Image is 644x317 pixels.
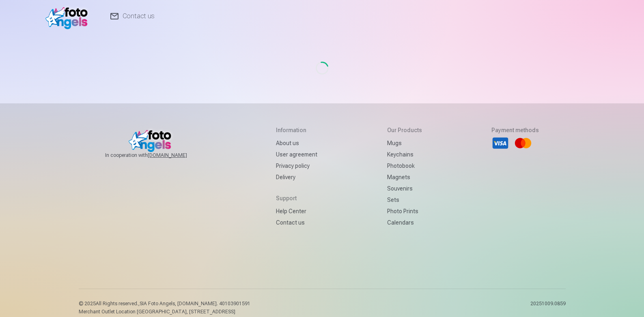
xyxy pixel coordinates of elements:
a: Keychains [387,149,422,160]
span: In cooperation with [105,152,207,158]
a: Sets [387,194,422,206]
a: [DOMAIN_NAME] [148,152,207,158]
p: © 2025 All Rights reserved. , [79,300,250,307]
a: Photobook [387,160,422,171]
a: Magnets [387,171,422,183]
li: Mastercard [514,134,532,152]
h5: Our products [387,126,422,134]
a: Mugs [387,137,422,149]
h5: Information [276,126,317,134]
p: 20251009.0859 [530,300,566,315]
img: /v1 [45,3,92,29]
a: About us [276,137,317,149]
a: Delivery [276,171,317,183]
h5: Payment methods [491,126,539,134]
span: SIA Foto Angels, [DOMAIN_NAME]. 40103901591 [140,301,250,306]
a: Photo prints [387,206,422,217]
a: Contact us [276,217,317,228]
a: Calendars [387,217,422,228]
li: Visa [491,134,509,152]
h5: Support [276,194,317,202]
p: Merchant Outlet Location [GEOGRAPHIC_DATA], [STREET_ADDRESS] [79,308,250,315]
a: User agreement [276,149,317,160]
a: Privacy policy [276,160,317,171]
a: Help Center [276,206,317,217]
a: Souvenirs [387,183,422,194]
